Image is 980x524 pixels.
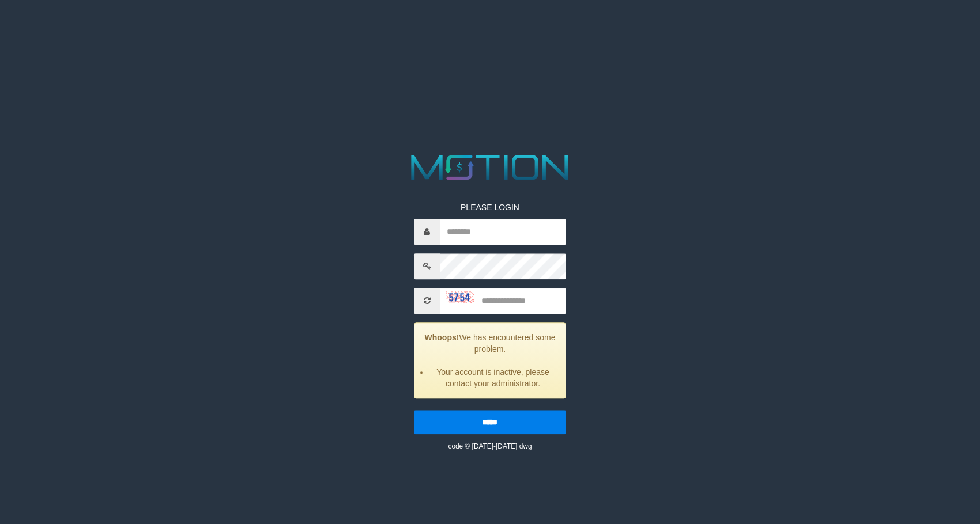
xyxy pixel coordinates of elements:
[429,366,556,389] li: Your account is inactive, please contact your administrator.
[448,442,532,450] small: code © [DATE]-[DATE] dwg
[414,322,566,398] div: We has encountered some problem.
[404,150,576,184] img: MOTION_logo.png
[425,333,459,342] strong: Whoops!
[446,291,474,303] img: captcha
[414,202,566,213] p: PLEASE LOGIN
